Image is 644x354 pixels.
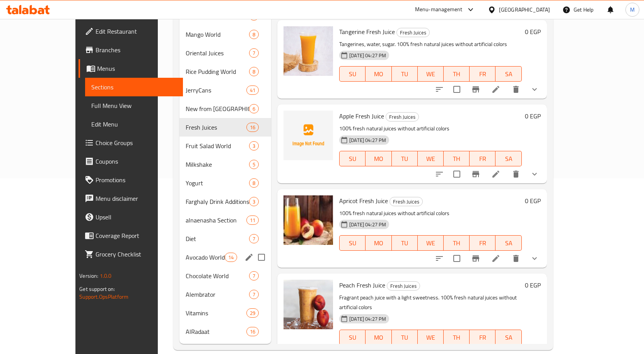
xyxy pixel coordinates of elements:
[507,80,525,99] button: delete
[186,308,246,318] span: Vitamins
[387,281,420,291] div: Fresh Juices
[430,249,449,268] button: sort-choices
[343,238,362,249] span: SU
[79,171,183,189] a: Promotions
[339,66,366,82] button: SU
[249,198,258,205] span: 3
[499,238,518,249] span: SA
[179,99,271,118] div: New from [GEOGRAPHIC_DATA]6
[79,271,98,281] span: Version:
[525,195,541,206] h6: 0 EGP
[447,68,466,80] span: TH
[186,234,249,243] div: Diet
[418,330,444,345] button: WE
[449,81,465,97] span: Select to update
[495,330,521,345] button: SA
[346,137,389,144] span: [DATE] 04:27 PM
[525,249,544,268] button: show more
[249,180,258,187] span: 8
[369,153,388,164] span: MO
[392,66,418,82] button: TU
[186,290,249,299] div: Alembrator
[390,197,422,206] span: Fresh Juices
[395,238,415,249] span: TU
[247,328,258,335] span: 16
[525,111,541,121] h6: 0 EGP
[179,267,271,285] div: Chocolate World7
[507,165,525,183] button: delete
[369,238,388,249] span: MO
[530,169,539,179] svg: Show Choices
[530,254,539,263] svg: Show Choices
[421,332,441,343] span: WE
[179,322,271,341] div: AlRadaat16
[186,48,249,58] div: Oriental Juices
[495,235,521,251] button: SA
[186,197,249,206] span: Farghaly Drink Additions
[343,332,362,343] span: SU
[499,5,550,14] div: [GEOGRAPHIC_DATA]
[421,68,441,80] span: WE
[186,104,249,113] span: New from [GEOGRAPHIC_DATA]
[179,304,271,322] div: Vitamins29
[79,59,183,78] a: Menus
[186,253,225,262] span: Avocado World
[186,30,249,39] span: Mango World
[491,85,501,94] a: Edit menu item
[179,44,271,62] div: Oriental Juices7
[473,153,492,164] span: FR
[392,235,418,251] button: TU
[630,5,635,14] span: M
[179,118,271,137] div: Fresh Juices16
[225,253,237,262] div: items
[85,78,183,96] a: Sections
[249,235,258,243] span: 7
[525,80,544,99] button: show more
[249,197,259,206] div: items
[179,211,271,229] div: alnaenasha Section11
[339,209,521,218] p: 100% fresh natural juices without artificial colors
[499,153,518,164] span: SA
[96,175,177,185] span: Promotions
[186,178,249,188] span: Yogurt
[249,290,259,299] div: items
[249,68,258,75] span: 8
[247,310,258,317] span: 29
[369,68,388,80] span: MO
[507,249,525,268] button: delete
[418,151,444,166] button: WE
[249,141,259,150] div: items
[79,22,183,41] a: Edit Restaurant
[395,68,415,80] span: TU
[186,67,249,76] span: Rice Pudding World
[444,235,470,251] button: TH
[339,124,521,133] p: 100% fresh natural juices without artificial colors
[186,215,246,225] span: alnaenasha Section
[418,235,444,251] button: WE
[284,26,333,76] img: Tangerine Fresh Juice
[186,86,246,95] span: JerryCans
[91,82,177,92] span: Sections
[249,178,259,188] div: items
[225,254,237,261] span: 14
[179,81,271,99] div: JerryCans41
[386,112,419,121] div: Fresh Juices
[246,327,259,336] div: items
[179,155,271,174] div: Milkshake5
[470,330,495,345] button: FR
[247,217,258,224] span: 11
[186,123,246,132] span: Fresh Juices
[339,26,395,38] span: Tangerine Fresh Juice
[499,68,518,80] span: SA
[346,221,389,228] span: [DATE] 04:27 PM
[395,153,415,164] span: TU
[186,141,249,150] span: Fruit Salad World
[473,332,492,343] span: FR
[96,45,177,55] span: Branches
[386,113,419,121] span: Fresh Juices
[499,332,518,343] span: SA
[79,41,183,59] a: Branches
